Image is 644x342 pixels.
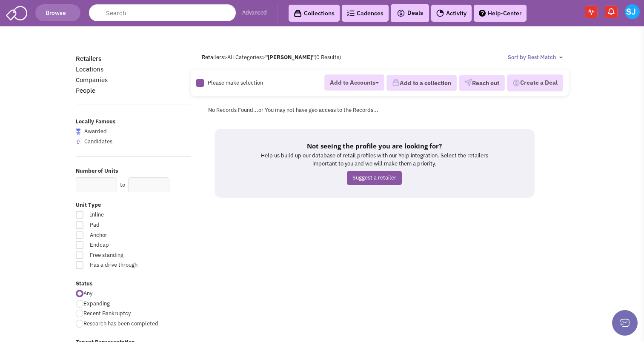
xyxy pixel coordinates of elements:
h5: Not seeing the profile you are looking for? [257,142,492,150]
label: Unit Type [76,201,191,209]
p: Help us build up our database of retail profiles with our Yelp integration. Select the retailers ... [257,152,492,168]
img: VectorPaper_Plane.png [464,79,472,86]
label: Locally Famous [76,118,191,126]
b: "[PERSON_NAME]" [265,54,315,61]
span: Expanding [83,300,110,307]
div: Search Nearby [169,179,180,190]
img: Cadences_logo.png [347,10,355,16]
img: SmartAdmin [6,4,27,20]
span: > [262,54,265,61]
a: Locations [76,65,103,73]
img: icon-collection-lavender-black.svg [294,9,302,17]
a: Collections [289,5,340,22]
span: Browse [46,9,70,17]
img: Rectangle.png [196,79,204,87]
label: Status [76,280,191,288]
span: Inline [84,211,155,219]
button: Reach out [459,75,505,91]
span: Endcap [84,241,155,249]
img: Sarah Jones [625,4,640,19]
button: Deals [394,8,426,19]
a: Retailers [202,54,224,61]
button: Add to a collection [386,75,457,91]
a: Cadences [342,5,389,22]
label: Number of Units [76,167,191,175]
img: Deal-Dollar.png [512,78,520,88]
img: Activity.png [436,9,444,17]
img: locallyfamous-largeicon.png [76,128,81,135]
input: Search [89,4,236,21]
span: Candidates [84,138,112,145]
span: Please make selection [208,79,263,86]
img: icon-deals.svg [397,8,405,18]
span: Pad [84,221,155,229]
a: Suggest a retailer [347,171,402,185]
a: Companies [76,76,108,84]
span: > [224,54,227,61]
span: Has a drive through [84,261,155,269]
img: help.png [479,10,486,17]
a: People [76,86,95,94]
span: All Categories (0 Results) [227,54,341,61]
button: Create a Deal [507,74,563,91]
span: Deals [397,9,423,17]
span: Free standing [84,251,155,259]
span: Any [83,290,92,297]
span: Anchor [84,231,155,239]
span: Awarded [84,128,107,135]
label: to [120,181,125,189]
button: Browse [35,4,80,21]
span: No Records Found...or You may not have geo access to the Records... [208,106,378,114]
span: Research has been completed [83,320,158,327]
span: Recent Bankruptcy [83,310,131,317]
button: Add to Accounts [324,74,384,91]
img: icon-collection-lavender.png [392,79,400,86]
a: Retailers [76,54,101,63]
a: Help-Center [474,5,527,22]
img: locallyfamous-upvote.png [76,139,81,144]
a: Activity [431,5,472,22]
a: Advanced [242,9,267,17]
